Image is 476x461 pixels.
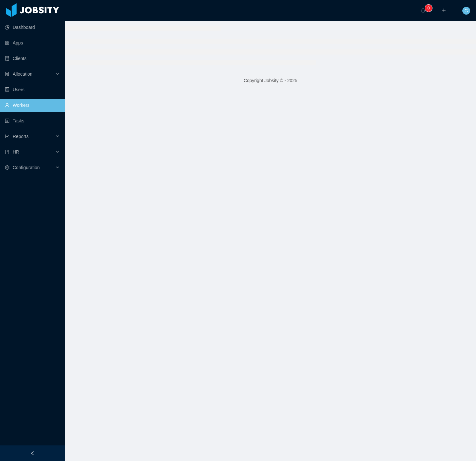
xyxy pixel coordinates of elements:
[465,7,468,15] span: G
[13,134,29,139] span: Reports
[421,8,425,13] i: icon: bell
[425,5,432,11] sup: 0
[5,150,9,154] i: icon: book
[13,71,32,77] span: Allocation
[5,114,60,127] a: icon: profileTasks
[5,99,60,112] a: icon: userWorkers
[5,165,9,170] i: icon: setting
[5,83,60,96] a: icon: robotUsers
[5,134,9,139] i: icon: line-chart
[5,52,60,65] a: icon: auditClients
[442,8,446,13] i: icon: plus
[5,72,9,76] i: icon: solution
[5,36,60,49] a: icon: appstoreApps
[65,69,476,92] footer: Copyright Jobsity © - 2025
[5,21,60,34] a: icon: pie-chartDashboard
[13,165,40,170] span: Configuration
[13,149,19,155] span: HR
